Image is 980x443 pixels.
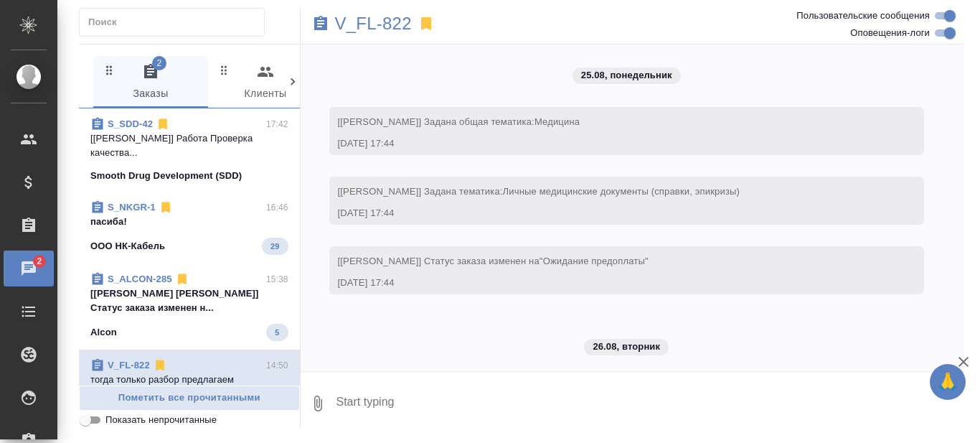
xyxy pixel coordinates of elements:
[90,239,165,253] p: ООО НК-Кабель
[175,272,189,286] svg: Отписаться
[338,136,875,151] div: [DATE] 17:44
[108,274,172,284] a: S_ALCON-285
[338,186,740,197] span: [[PERSON_NAME]] Задана тематика:
[338,256,649,266] span: [[PERSON_NAME]] Статус заказа изменен на
[108,118,153,129] a: S_SDD-42
[102,63,199,103] span: Заказы
[262,239,288,253] span: 29
[540,256,649,266] span: "Ожидание предоплаты"
[79,350,300,419] div: V_FL-82214:50тогда только разбор предлагаемФизическое лицо (Входящие)
[266,325,288,340] span: 5
[4,251,54,286] a: 2
[338,116,580,127] span: [[PERSON_NAME]] Задана общая тематика:
[593,340,660,354] p: 26.08, вторник
[152,56,166,70] span: 2
[936,367,960,397] span: 🙏
[88,12,264,32] input: Поиск
[87,390,292,406] span: Пометить все прочитанными
[217,63,231,77] svg: Зажми и перетащи, чтобы поменять порядок вкладок
[266,272,288,286] p: 15:38
[90,373,288,387] p: тогда только разбор предлагаем
[103,63,116,77] svg: Зажми и перетащи, чтобы поменять порядок вкладок
[108,360,150,370] a: V_FL-822
[108,202,156,213] a: S_NKGR-1
[335,17,412,31] a: V_FL-822
[266,358,288,373] p: 14:50
[90,131,288,160] p: [[PERSON_NAME]] Работа Проверка качества...
[338,206,875,220] div: [DATE] 17:44
[79,192,300,264] div: S_NKGR-116:46пасиба!ООО НК-Кабель29
[156,117,170,131] svg: Отписаться
[90,169,242,183] p: Smooth Drug Development (SDD)
[338,276,875,290] div: [DATE] 17:44
[79,264,300,350] div: S_ALCON-28515:38[[PERSON_NAME] [PERSON_NAME]] Статус заказа изменен н...Alcon5
[796,9,930,23] span: Пользовательские сообщения
[79,108,300,192] div: S_SDD-4217:42[[PERSON_NAME]] Работа Проверка качества...Smooth Drug Development (SDD)
[266,117,288,131] p: 17:42
[534,116,580,127] span: Медицина
[581,68,672,83] p: 25.08, понедельник
[90,325,117,340] p: Alcon
[105,413,217,427] span: Показать непрочитанные
[90,286,288,315] p: [[PERSON_NAME] [PERSON_NAME]] Статус заказа изменен н...
[930,364,966,400] button: 🙏
[159,200,173,215] svg: Отписаться
[266,200,288,215] p: 16:46
[850,26,930,40] span: Оповещения-логи
[217,63,314,103] span: Клиенты
[153,358,167,373] svg: Отписаться
[28,254,50,269] span: 2
[503,186,740,197] span: Личные медицинские документы (справки, эпикризы)
[79,386,300,411] button: Пометить все прочитанными
[90,215,288,229] p: пасиба!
